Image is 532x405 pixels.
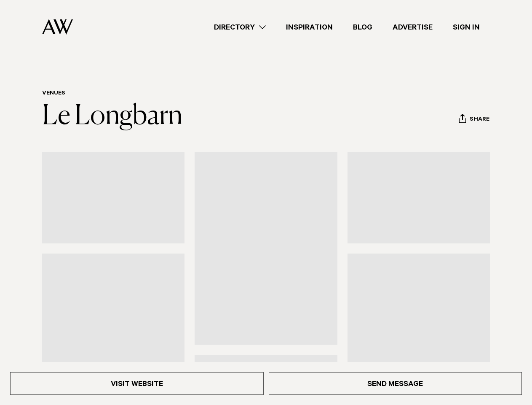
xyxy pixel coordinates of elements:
[343,22,382,33] a: Blog
[42,103,182,130] a: Le Longbarn
[42,90,65,97] a: Venues
[42,19,73,35] img: Auckland Weddings Logo
[276,22,343,33] a: Inspiration
[382,22,443,33] a: Advertise
[443,22,490,33] a: Sign In
[269,372,522,395] a: Send Message
[10,372,264,395] a: Visit Website
[204,22,276,33] a: Directory
[458,113,490,126] button: Share
[470,116,489,124] span: Share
